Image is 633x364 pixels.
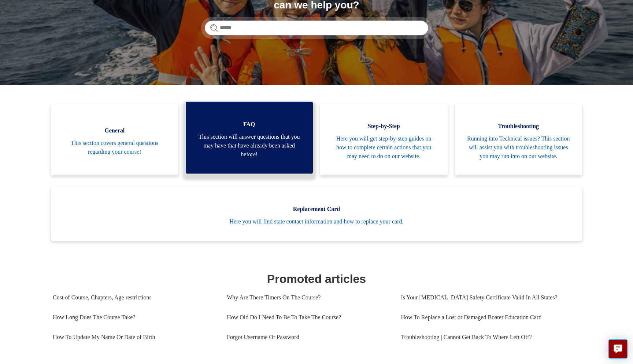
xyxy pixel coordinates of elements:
[466,122,571,131] span: Troubleshooting
[62,139,167,156] span: This section covers general questions regarding your course!
[51,186,582,241] a: Replacement Card Here you will find state contact information and how to replace your card.
[331,122,437,131] span: Step-by-Step
[53,288,216,307] a: Cost of Course, Chapters, Age restrictions
[53,307,216,327] a: How Long Does The Course Take?
[227,327,390,347] a: Forgot Username Or Password
[227,307,390,327] a: How Old Do I Need To Be To Take The Course?
[62,126,167,135] span: General
[401,288,575,307] a: Is Your [MEDICAL_DATA] Safety Certificate Valid In All States?
[455,103,582,175] a: Troubleshooting Running into Technical issues? This section will assist you with troubleshooting ...
[197,132,302,159] span: This section will answer questions that you may have that have already been asked before!
[331,134,437,161] span: Here you will get step-by-step guides on how to complete certain actions that you may need to do ...
[227,288,390,307] a: Why Are There Timers On The Course?
[186,102,313,174] a: FAQ This section will answer questions that you may have that have already been asked before!
[197,120,302,129] span: FAQ
[320,103,448,175] a: Step-by-Step Here you will get step-by-step guides on how to complete certain actions that you ma...
[53,270,580,288] h1: Promoted articles
[401,327,575,347] a: Troubleshooting | Cannot Get Back To Where Left Off?
[401,307,575,327] a: How To Replace a Lost or Damaged Boater Education Card
[51,103,178,175] a: General This section covers general questions regarding your course!
[62,205,571,214] span: Replacement Card
[62,217,571,226] span: Here you will find state contact information and how to replace your card.
[205,21,428,35] input: Search
[608,339,628,358] button: Live chat
[53,327,216,347] a: How To Update My Name Or Date of Birth
[466,134,571,161] span: Running into Technical issues? This section will assist you with troubleshooting issues you may r...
